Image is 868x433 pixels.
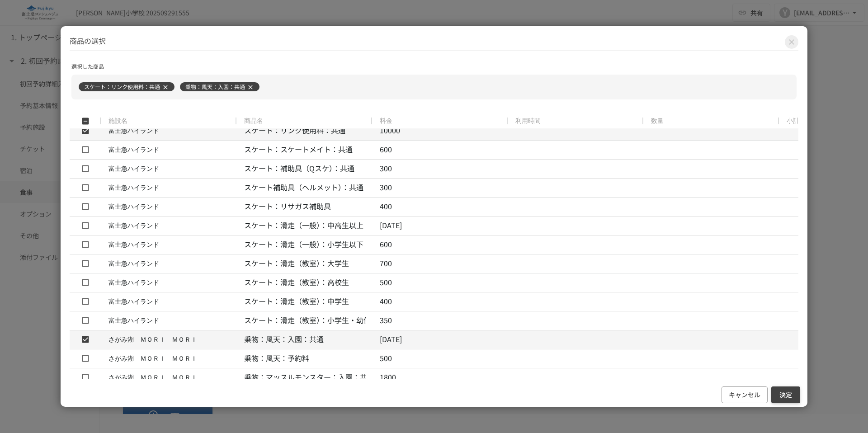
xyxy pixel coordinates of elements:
p: スケート補助具（ヘルメット）：共通 [244,182,363,193]
p: スケート：滑走（教室）：中学生 [244,296,349,307]
span: 小計 [787,117,799,125]
button: Close modal [785,35,798,49]
p: 500 [380,277,392,288]
p: 400 [380,201,392,212]
p: スケート：リサガス補助具 [244,201,331,212]
p: [DATE] [380,220,402,231]
p: 500 [380,353,392,364]
p: 400 [380,296,392,307]
p: スケート：滑走（一般）：小学生以下 [244,239,363,250]
div: スケート：リンク使用料：共通乗物：風天：入園：共通 [79,78,796,96]
div: 富士急ハイランド [108,274,159,292]
span: 施設名 [108,117,127,125]
h2: 商品の選択 [70,35,798,51]
div: 富士急ハイランド [108,255,159,273]
p: 10000 [380,125,400,136]
div: 富士急ハイランド [108,293,159,311]
div: 富士急ハイランド [108,198,159,216]
div: さがみ湖 ＭＯＲＩ ＭＯＲＩ [108,331,197,348]
div: 富士急ハイランド [108,312,159,329]
div: 富士急ハイランド [108,236,159,254]
span: 料金 [380,117,392,125]
div: 富士急ハイランド [108,160,159,178]
p: スケート：滑走（教室）：高校生 [244,277,349,288]
span: 数量 [651,117,664,125]
p: 乗物：風天：入園：共通 [185,82,245,91]
p: [DATE] [380,334,402,345]
p: スケート：滑走（教室）：大学生 [244,258,349,269]
div: 富士急ハイランド [108,179,159,197]
p: 350 [380,315,392,326]
div: 富士急ハイランド [108,141,159,159]
p: スケート：滑走（一般）：中高生以上 [244,220,363,231]
p: 700 [380,258,392,269]
p: 乗物：マッスルモンスター：入園：共通 [244,372,374,383]
p: 300 [380,182,392,193]
p: 600 [380,144,392,155]
div: 富士急ハイランド [108,217,159,235]
p: スケート：リンク使用料：共通 [84,82,160,91]
p: 選択した商品 [71,62,796,71]
p: 1800 [380,372,396,383]
p: スケート：補助具（Qスケ）：共通 [244,163,354,174]
div: 富士急ハイランド [108,122,159,140]
p: 600 [380,239,392,250]
span: 利用時間 [515,117,541,125]
span: 商品名 [244,117,263,125]
p: 300 [380,163,392,174]
p: スケート：滑走（教室）：小学生・幼保 [244,315,371,326]
div: さがみ湖 ＭＯＲＩ ＭＯＲＩ [108,369,197,386]
p: スケート：リンク使用料：共通 [244,125,345,136]
button: キャンセル [722,386,768,403]
p: 乗物：風天：予約料 [244,353,309,364]
button: 決定 [771,386,800,403]
p: 乗物：風天：入園：共通 [244,334,324,345]
p: スケート：スケートメイト：共通 [244,144,353,155]
div: さがみ湖 ＭＯＲＩ ＭＯＲＩ [108,350,197,367]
